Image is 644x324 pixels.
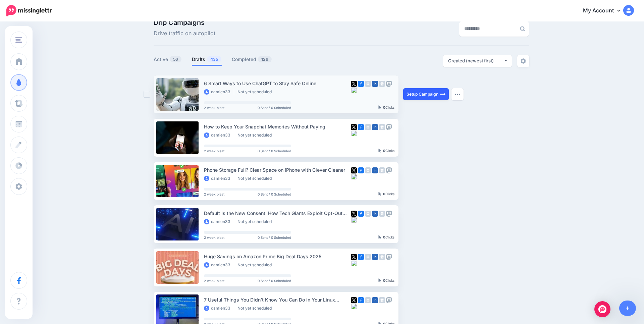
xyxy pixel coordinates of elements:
a: Drafts435 [192,55,222,63]
li: damien33 [204,306,234,311]
a: Completed126 [232,55,272,63]
div: 7 Useful Things You Didn’t Know You Can Do in Your Linux Terminal [204,296,351,304]
li: damien33 [204,132,234,138]
div: Phone Storage Full? Clear Space on iPhone with Clever Cleaner [204,166,351,174]
span: Drip Campaigns [154,19,215,26]
div: Huge Savings on Amazon Prime Big Deal Days 2025 [204,253,351,260]
li: Not yet scheduled [237,132,275,138]
b: 0 [383,235,385,239]
img: twitter-square.png [351,167,357,173]
span: Drive traffic on autopilot [154,29,215,38]
img: mastodon-grey-square.png [386,124,392,130]
img: mastodon-grey-square.png [386,297,392,303]
img: linkedin-square.png [372,297,378,303]
img: bluesky-square.png [351,217,357,223]
img: search-grey-6.png [520,26,525,31]
div: Clicks [378,149,394,153]
li: damien33 [204,262,234,268]
div: Clicks [378,106,394,110]
img: twitter-square.png [351,297,357,303]
img: google_business-grey-square.png [379,297,385,303]
img: google_business-grey-square.png [379,167,385,173]
li: damien33 [204,176,234,181]
span: 2 week blast [204,149,224,153]
div: 6 Smart Ways to Use ChatGPT to Stay Safe Online [204,79,351,87]
img: pointer-grey-darker.png [378,278,381,282]
div: Created (newest first) [448,58,504,64]
img: instagram-grey-square.png [365,124,371,130]
div: Default Is the New Consent: How Tech Giants Exploit Opt-Out Fatigue for AI Training [204,209,351,217]
div: Clicks [378,235,394,239]
a: My Account [576,3,634,19]
img: facebook-square.png [358,254,364,260]
img: linkedin-square.png [372,81,378,87]
b: 0 [383,278,385,282]
button: Created (newest first) [443,55,512,67]
img: facebook-square.png [358,124,364,130]
span: 126 [258,56,272,62]
span: 2 week blast [204,193,224,196]
li: Not yet scheduled [237,176,275,181]
li: Not yet scheduled [237,262,275,268]
img: mastodon-grey-square.png [386,254,392,260]
img: instagram-grey-square.png [365,297,371,303]
img: pointer-grey-darker.png [378,192,381,196]
div: Clicks [378,279,394,283]
img: facebook-square.png [358,167,364,173]
img: pointer-grey-darker.png [378,149,381,153]
img: linkedin-square.png [372,124,378,130]
img: pointer-grey-darker.png [378,105,381,109]
li: Not yet scheduled [237,89,275,95]
img: settings-grey.png [521,58,526,64]
span: 0 Sent / 0 Scheduled [258,106,291,109]
img: dots.png [455,93,460,95]
img: facebook-square.png [358,211,364,217]
img: pointer-grey-darker.png [378,235,381,239]
div: Clicks [378,192,394,196]
img: twitter-square.png [351,81,357,87]
img: bluesky-square.png [351,303,357,309]
img: bluesky-square.png [351,260,357,266]
img: google_business-grey-square.png [379,254,385,260]
img: mastodon-grey-square.png [386,211,392,217]
img: instagram-grey-square.png [365,81,371,87]
li: Not yet scheduled [237,219,275,224]
span: 0 Sent / 0 Scheduled [258,236,291,239]
img: instagram-grey-square.png [365,254,371,260]
a: Active56 [154,55,182,63]
img: twitter-square.png [351,124,357,130]
span: 2 week blast [204,236,224,239]
div: How to Keep Your Snapchat Memories Without Paying [204,123,351,130]
img: linkedin-square.png [372,211,378,217]
img: linkedin-square.png [372,254,378,260]
a: Setup Campaign [403,88,449,100]
b: 0 [383,149,385,153]
span: 0 Sent / 0 Scheduled [258,193,291,196]
li: damien33 [204,89,234,95]
img: mastodon-grey-square.png [386,167,392,173]
img: twitter-square.png [351,254,357,260]
img: facebook-square.png [358,297,364,303]
img: google_business-grey-square.png [379,81,385,87]
div: Open Intercom Messenger [594,301,610,317]
img: google_business-grey-square.png [379,211,385,217]
img: google_business-grey-square.png [379,124,385,130]
img: bluesky-square.png [351,87,357,93]
span: 0 Sent / 0 Scheduled [258,279,291,282]
img: bluesky-square.png [351,173,357,179]
span: 0 Sent / 0 Scheduled [258,149,291,153]
img: instagram-grey-square.png [365,167,371,173]
img: instagram-grey-square.png [365,211,371,217]
li: Not yet scheduled [237,306,275,311]
img: Missinglettr [6,5,52,16]
li: damien33 [204,219,234,224]
span: 435 [207,56,221,62]
img: mastodon-grey-square.png [386,81,392,87]
span: 2 week blast [204,279,224,282]
img: arrow-long-right-white.png [440,92,445,97]
img: linkedin-square.png [372,167,378,173]
b: 0 [383,192,385,196]
img: menu.png [15,37,22,43]
img: facebook-square.png [358,81,364,87]
img: bluesky-square.png [351,130,357,136]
